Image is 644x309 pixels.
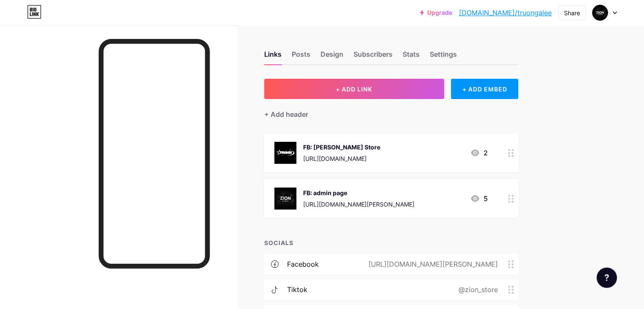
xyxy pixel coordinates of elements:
[459,8,552,18] a: [DOMAIN_NAME]/truongalee
[336,86,372,93] span: + ADD LINK
[303,200,415,209] div: [URL][DOMAIN_NAME][PERSON_NAME]
[451,79,518,99] div: + ADD EMBED
[403,49,420,64] div: Stats
[274,188,296,210] img: FB: admin page
[445,284,508,295] div: @zion_store
[321,49,343,64] div: Design
[264,79,444,99] button: + ADD LINK
[287,284,307,295] div: tiktok
[355,259,508,269] div: [URL][DOMAIN_NAME][PERSON_NAME]
[470,193,488,204] div: 5
[264,109,308,119] div: + Add header
[354,49,392,64] div: Subscribers
[420,9,452,16] a: Upgrade
[303,154,380,163] div: [URL][DOMAIN_NAME]
[303,188,415,197] div: FB: admin page
[470,148,488,158] div: 2
[292,49,310,64] div: Posts
[264,238,518,247] div: SOCIALS
[274,142,296,164] img: FB: Trường Alee Store
[564,8,580,17] div: Share
[287,259,319,269] div: facebook
[592,5,608,21] img: truongalee
[303,143,380,152] div: FB: [PERSON_NAME] Store
[264,49,282,64] div: Links
[430,49,457,64] div: Settings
